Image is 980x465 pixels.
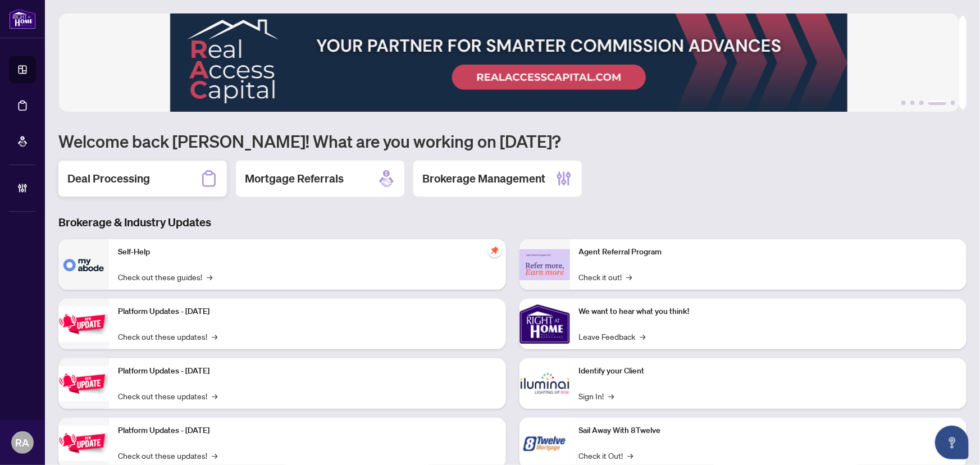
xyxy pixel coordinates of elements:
[579,449,633,462] a: Check it Out!→
[58,239,109,290] img: Self-Help
[628,449,633,462] span: →
[919,101,924,105] button: 3
[579,425,958,437] p: Sail Away With 8Twelve
[928,101,946,105] button: 4
[58,426,109,461] img: Platform Updates - June 23, 2025
[58,13,959,112] img: Slide 3
[422,171,545,186] h2: Brokerage Management
[118,271,212,283] a: Check out these guides!→
[640,330,646,343] span: →
[579,246,958,258] p: Agent Referral Program
[910,101,915,105] button: 2
[58,130,967,152] h1: Welcome back [PERSON_NAME]! What are you working on [DATE]?
[212,449,217,462] span: →
[118,365,497,377] p: Platform Updates - [DATE]
[519,358,570,409] img: Identify your Client
[519,249,570,280] img: Agent Referral Program
[627,271,632,283] span: →
[58,215,967,230] h3: Brokerage & Industry Updates
[207,271,212,283] span: →
[212,330,217,343] span: →
[118,306,497,318] p: Platform Updates - [DATE]
[519,299,570,349] img: We want to hear what you think!
[579,365,958,377] p: Identify your Client
[579,330,646,343] a: Leave Feedback→
[901,101,906,105] button: 1
[118,390,217,402] a: Check out these updates!→
[951,101,955,105] button: 5
[16,435,30,450] span: RA
[118,246,497,258] p: Self-Help
[9,8,36,29] img: logo
[579,271,632,283] a: Check it out!→
[609,390,614,402] span: →
[67,171,150,186] h2: Deal Processing
[118,330,217,343] a: Check out these updates!→
[58,366,109,402] img: Platform Updates - July 8, 2025
[579,306,958,318] p: We want to hear what you think!
[245,171,344,186] h2: Mortgage Referrals
[212,390,217,402] span: →
[118,449,217,462] a: Check out these updates!→
[58,307,109,342] img: Platform Updates - July 21, 2025
[118,425,497,437] p: Platform Updates - [DATE]
[579,390,614,402] a: Sign In!→
[935,426,969,459] button: Open asap
[488,244,502,257] span: pushpin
